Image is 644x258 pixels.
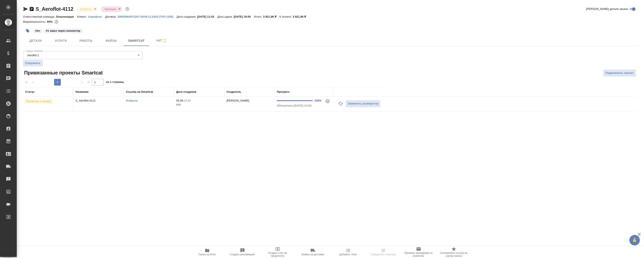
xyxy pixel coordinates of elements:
[346,100,381,107] button: Заменить разверстку
[35,29,40,33] p: #en
[184,99,191,102] p: 12:02
[23,20,47,23] p: Маржинальность:
[117,15,177,18] p: 29063984/Р/1287-20/09.12.2020 (ТУП-1185)
[23,26,32,35] button: Добавить тэг
[51,38,71,43] span: Услуги
[25,90,35,94] div: Статус
[26,99,51,103] p: Привязан к заказу
[277,90,290,94] div: Прогресс
[23,15,56,18] p: Ответственная команда:
[88,15,105,18] a: Аэрофлот
[226,99,249,102] p: [PERSON_NAME]
[217,15,234,18] p: Дата сдачи:
[29,7,34,12] button: Скопировать ссылку
[43,29,83,32] span: 1 заказ через коннектор
[126,99,138,102] a: Открыть
[176,99,184,102] p: 05.09,
[25,61,40,65] span: Сохранить
[101,6,122,12] div: В работе
[314,99,322,103] div: 100%
[603,69,636,77] button: Подключить проект
[151,38,172,43] span: Чат
[117,15,177,18] a: 29063984/Р/1287-20/09.12.2020 (ТУП-1185)
[586,7,628,11] span: [PERSON_NAME] детали заказа
[348,101,378,106] span: Заменить разверстку
[629,235,640,245] button: 🙏
[77,15,88,18] p: Клиент:
[336,99,346,109] button: Обновить прогресс
[26,38,46,43] span: Детали
[26,53,40,57] button: Aeroflot 1
[631,236,638,245] span: 🙏
[263,15,280,18] p: 3 921,96 ₽
[254,15,263,18] p: Итого:
[75,90,88,94] div: Название
[101,38,121,43] span: Файлы
[88,15,105,18] p: Аэрофлот
[280,15,293,18] p: К оплате:
[36,6,73,12] a: S_Aeroflot-4112
[23,69,103,76] span: Привязанные проекты Smartcat
[226,90,241,94] div: Создатель
[605,71,634,76] span: Подключить проект
[176,90,196,94] div: Дата создания
[177,15,197,18] p: Дата создания:
[23,51,143,59] div: Aeroflot 1
[105,15,117,18] p: Договор:
[32,29,43,32] span: en
[277,104,312,107] span: Обновлено [DATE] 14:53
[46,29,80,33] p: #1 заказ через коннектор
[103,7,117,11] button: Срочный
[197,15,217,18] p: [DATE] 11:53
[23,60,43,66] button: Сохранить
[176,103,222,107] p: 2025
[125,6,130,12] button: Доп статусы указывают на важность/срочность заказа
[76,38,96,43] span: Работы
[54,19,59,25] button: 479.00 RUB;
[23,7,28,12] button: Скопировать ссылку для ЯМессенджера
[162,38,167,43] svg: Подписаться
[56,15,77,18] p: Локализация
[293,15,309,18] p: 3 921,96 ₽
[126,38,146,43] span: Smartcat
[106,79,124,86] span: из 1 страниц
[79,7,93,11] button: В работе
[47,20,53,23] p: 85%
[234,15,254,18] p: [DATE] 19:00
[77,6,98,12] div: В работе
[75,99,122,103] p: S_Aeroflot-4112
[126,90,153,94] div: Ссылка на Smartcat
